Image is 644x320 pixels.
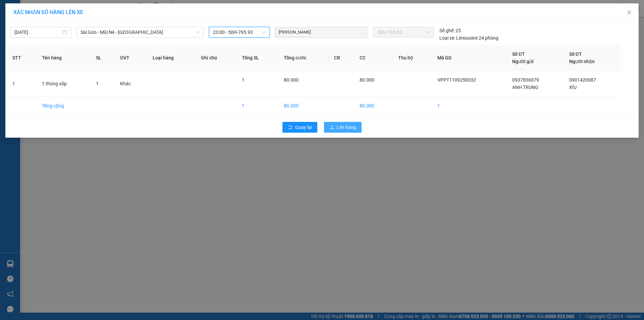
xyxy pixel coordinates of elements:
span: Số ĐT [569,51,582,57]
td: 1 [7,71,37,97]
span: rollback [288,125,292,130]
th: STT [7,45,37,71]
th: CR [329,45,354,71]
span: 1 [96,81,99,86]
span: close [627,10,632,15]
span: 23:00 - 50H-795.93 [213,27,266,37]
span: 80.000 [360,77,374,83]
span: 50H-795.93 [377,27,430,37]
span: Lên hàng [337,124,356,131]
span: 80.000 [284,77,299,83]
span: Quay lại [295,124,312,131]
input: 11/09/2025 [14,29,61,36]
td: 80.000 [354,97,393,115]
span: upload [329,125,334,130]
th: Ghi chú [196,45,236,71]
th: ĐVT [115,45,147,71]
span: XÁC NHẬN SỐ HÀNG LÊN XE [13,9,83,15]
th: Tổng SL [236,45,279,71]
span: [PERSON_NAME] [276,29,312,36]
span: XÍU [569,85,577,90]
span: Sài Gòn - Mũi Né - Nha Trang [80,27,200,37]
th: Tổng cước [278,45,329,71]
button: Close [620,3,639,22]
th: Loại hàng [147,45,196,71]
span: 0901420087 [569,77,596,83]
span: down [196,30,200,34]
td: 1 [432,97,507,115]
td: Khác [115,71,147,97]
td: 80.000 [278,97,329,115]
span: Người nhận [569,59,595,64]
th: Thu hộ [393,45,432,71]
td: Tổng cộng [37,97,91,115]
span: VPPT1109250032 [437,77,476,83]
span: Loại xe: [439,34,455,42]
th: CC [354,45,393,71]
button: rollbackQuay lại [282,122,317,133]
span: 1 [242,77,245,83]
th: SL [91,45,115,71]
th: Mã GD [432,45,507,71]
div: Limousine 24 phòng [439,34,498,42]
div: 25 [439,27,461,34]
span: Người gửi [512,59,534,64]
td: 1 thùng xốp [37,71,91,97]
span: ANH TRUNG [512,85,538,90]
span: Số ghế: [439,27,454,34]
button: uploadLên hàng [324,122,362,133]
span: Số ĐT [512,51,525,57]
td: 1 [236,97,279,115]
span: 0937836079 [512,77,539,83]
th: Tên hàng [37,45,91,71]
